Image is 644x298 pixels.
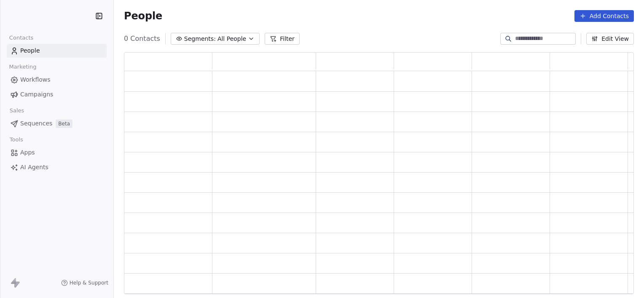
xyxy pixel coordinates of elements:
span: Contacts [5,32,37,44]
a: Workflows [7,73,107,87]
span: People [124,10,162,22]
span: Tools [6,133,27,146]
a: Campaigns [7,88,107,101]
a: Help & Support [61,279,108,286]
button: Add Contacts [574,10,634,22]
span: All People [217,35,246,43]
span: Apps [20,148,35,157]
span: Sequences [20,119,52,128]
button: Edit View [586,33,634,45]
span: 0 Contacts [124,34,160,44]
span: Segments: [184,35,216,43]
span: Help & Support [70,279,108,286]
a: SequencesBeta [7,117,107,130]
span: Campaigns [20,90,53,99]
span: AI Agents [20,163,48,172]
a: AI Agents [7,160,107,174]
span: Marketing [5,61,40,73]
span: People [20,46,40,55]
span: Sales [6,104,28,117]
span: Workflows [20,75,51,84]
a: People [7,44,107,58]
a: Apps [7,146,107,160]
button: Filter [265,33,300,45]
span: Beta [56,120,72,128]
